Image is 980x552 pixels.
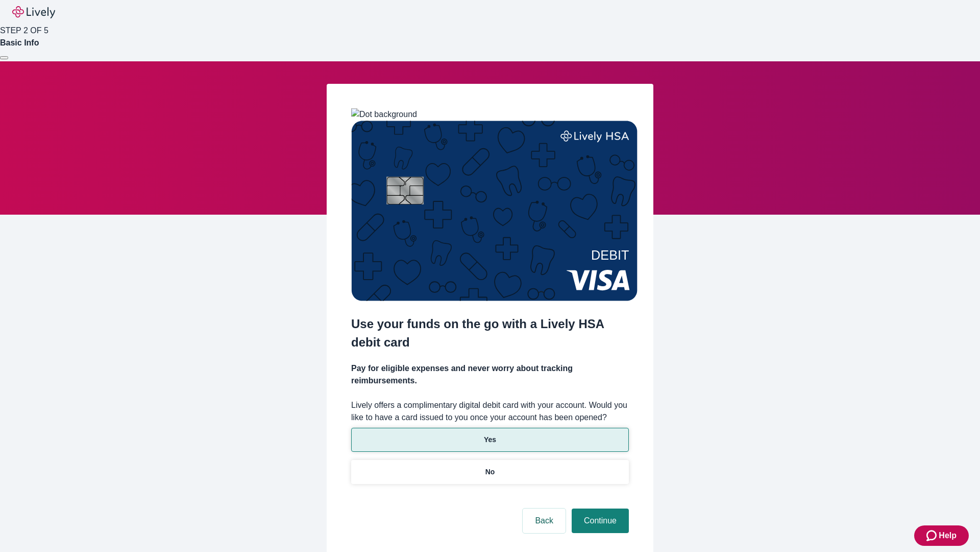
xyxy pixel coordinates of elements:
[351,121,638,301] img: Debit card
[484,434,496,445] p: Yes
[939,530,957,542] span: Help
[351,399,629,424] label: Lively offers a complimentary digital debit card with your account. Would you like to have a card...
[351,362,629,387] h4: Pay for eligible expenses and never worry about tracking reimbursements.
[572,509,629,533] button: Continue
[351,428,629,452] button: Yes
[926,530,939,542] svg: Zendesk support icon
[523,509,566,533] button: Back
[351,315,629,352] h2: Use your funds on the go with a Lively HSA debit card
[351,108,417,121] img: Dot background
[351,460,629,484] button: No
[914,525,969,546] button: Zendesk support iconHelp
[12,6,55,18] img: Lively
[485,467,495,477] p: No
